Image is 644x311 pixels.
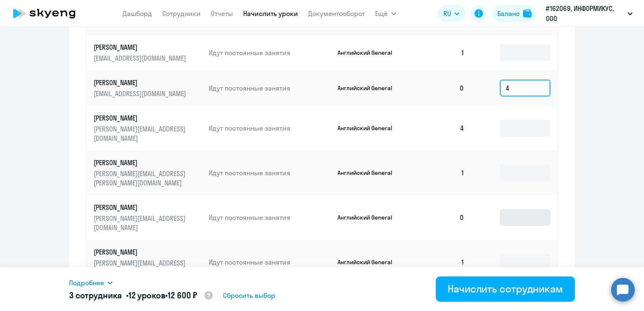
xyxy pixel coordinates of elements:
[94,124,188,143] p: [PERSON_NAME][EMAIL_ADDRESS][DOMAIN_NAME]
[129,290,166,300] span: 12 уроков
[412,35,471,70] td: 1
[492,5,537,22] button: Балансbalance
[209,213,331,222] p: Идут постоянные занятия
[443,8,451,19] span: RU
[308,9,365,18] a: Документооборот
[69,290,214,302] h5: 3 сотрудника • •
[338,84,401,92] p: Английский General
[338,169,401,177] p: Английский General
[69,278,104,288] span: Подробнее
[94,247,188,257] p: [PERSON_NAME]
[94,203,188,212] p: [PERSON_NAME]
[412,106,471,150] td: 4
[338,214,401,221] p: Английский General
[94,113,202,143] a: [PERSON_NAME][PERSON_NAME][EMAIL_ADDRESS][DOMAIN_NAME]
[94,113,188,123] p: [PERSON_NAME]
[375,8,388,19] span: Ещё
[162,9,201,18] a: Сотрудники
[94,247,202,277] a: [PERSON_NAME][PERSON_NAME][EMAIL_ADDRESS][DOMAIN_NAME]
[412,70,471,106] td: 0
[523,9,531,18] img: balance
[209,48,331,57] p: Идут постоянные занятия
[437,5,465,22] button: RU
[94,203,202,232] a: [PERSON_NAME][PERSON_NAME][EMAIL_ADDRESS][DOMAIN_NAME]
[94,78,188,87] p: [PERSON_NAME]
[412,240,471,284] td: 1
[448,282,563,295] div: Начислить сотрудникам
[94,214,188,232] p: [PERSON_NAME][EMAIL_ADDRESS][DOMAIN_NAME]
[94,54,188,63] p: [EMAIL_ADDRESS][DOMAIN_NAME]
[338,258,401,266] p: Английский General
[209,123,331,133] p: Идут постоянные занятия
[546,3,624,24] p: #162069, ИНФОРМИКУС, ООО
[94,169,188,188] p: [PERSON_NAME][EMAIL_ADDRESS][PERSON_NAME][DOMAIN_NAME]
[412,195,471,240] td: 0
[338,49,401,56] p: Английский General
[94,78,202,98] a: [PERSON_NAME][EMAIL_ADDRESS][DOMAIN_NAME]
[94,158,188,167] p: [PERSON_NAME]
[338,124,401,132] p: Английский General
[94,158,202,188] a: [PERSON_NAME][PERSON_NAME][EMAIL_ADDRESS][PERSON_NAME][DOMAIN_NAME]
[223,290,275,300] span: Сбросить выбор
[209,83,331,93] p: Идут постоянные занятия
[243,9,298,18] a: Начислить уроки
[209,257,331,267] p: Идут постоянные занятия
[94,89,188,98] p: [EMAIL_ADDRESS][DOMAIN_NAME]
[542,3,637,24] button: #162069, ИНФОРМИКУС, ООО
[123,9,152,18] a: Дашборд
[94,43,188,52] p: [PERSON_NAME]
[436,276,575,302] button: Начислить сотрудникам
[209,168,331,177] p: Идут постоянные занятия
[497,8,520,19] div: Баланс
[94,43,202,63] a: [PERSON_NAME][EMAIL_ADDRESS][DOMAIN_NAME]
[211,9,233,18] a: Отчеты
[412,150,471,195] td: 1
[168,290,197,300] span: 12 600 ₽
[375,5,396,22] button: Ещё
[94,258,188,277] p: [PERSON_NAME][EMAIL_ADDRESS][DOMAIN_NAME]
